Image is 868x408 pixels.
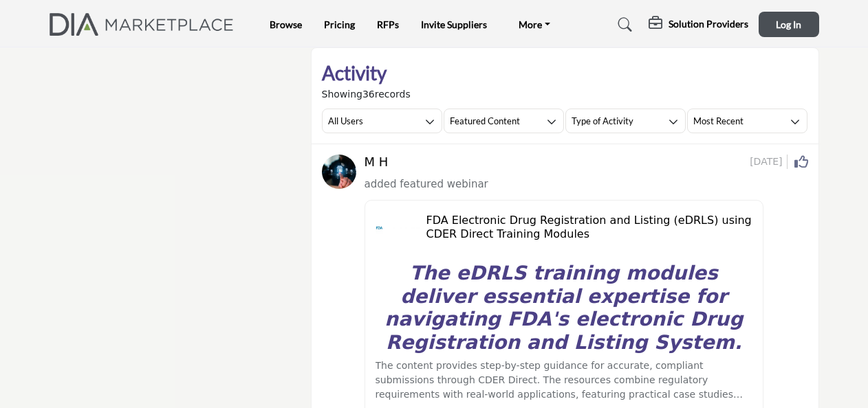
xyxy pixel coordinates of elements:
[362,89,375,100] span: 36
[322,155,356,189] img: avtar-image
[794,155,808,169] i: Click to Like this activity
[376,207,420,251] img: fda-electronic-drug-registration-and-listing-edrls-using-cder-direct-training-modules image
[509,15,560,34] a: More
[565,109,686,133] button: Type of Activity
[365,178,488,190] span: added featured webinar
[322,58,387,87] h2: Activity
[693,115,744,127] h3: Most Recent
[322,109,442,133] button: All Users
[50,13,241,36] img: Site Logo
[669,18,748,30] h5: Solution Providers
[572,115,633,127] h3: Type of Activity
[687,109,807,133] button: Most Recent
[270,19,302,30] a: Browse
[450,115,520,127] h3: Featured Content
[376,359,753,402] p: The content provides step-by-step guidance for accurate, compliant submissions through CDER Direc...
[322,87,411,102] span: Showing records
[384,262,743,354] strong: The eDRLS training modules deliver essential expertise for navigating FDA's electronic Drug Regis...
[421,19,487,30] a: Invite Suppliers
[377,19,399,30] a: RFPs
[759,12,819,37] button: Log In
[750,155,787,169] span: [DATE]
[605,14,641,36] a: Search
[444,109,564,133] button: Featured Content
[649,16,748,33] div: Solution Providers
[324,19,355,30] a: Pricing
[426,214,753,240] h5: FDA Electronic Drug Registration and Listing (eDRLS) using CDER Direct Training Modules
[365,155,389,170] h5: M H
[776,19,801,30] span: Log In
[328,115,363,127] h3: All Users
